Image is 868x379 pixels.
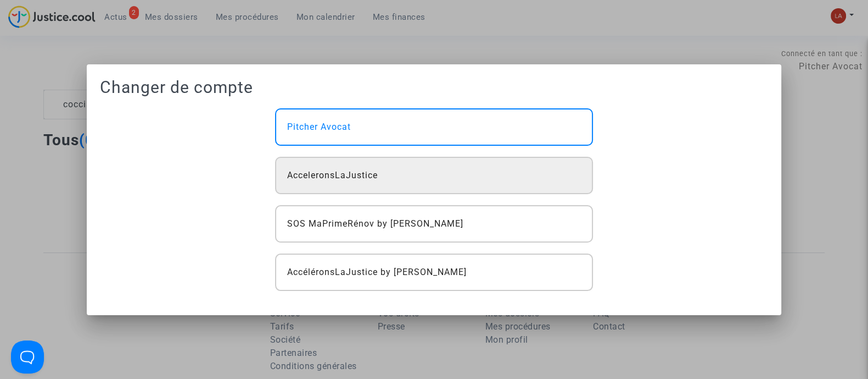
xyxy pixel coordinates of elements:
[11,340,44,373] iframe: Help Scout Beacon - Open
[287,169,378,182] span: AcceleronsLaJustice
[100,78,768,97] h1: Changer de compte
[287,266,467,279] span: AccéléronsLaJustice by [PERSON_NAME]
[287,217,463,230] span: SOS MaPrimeRénov by [PERSON_NAME]
[287,120,351,134] span: Pitcher Avocat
